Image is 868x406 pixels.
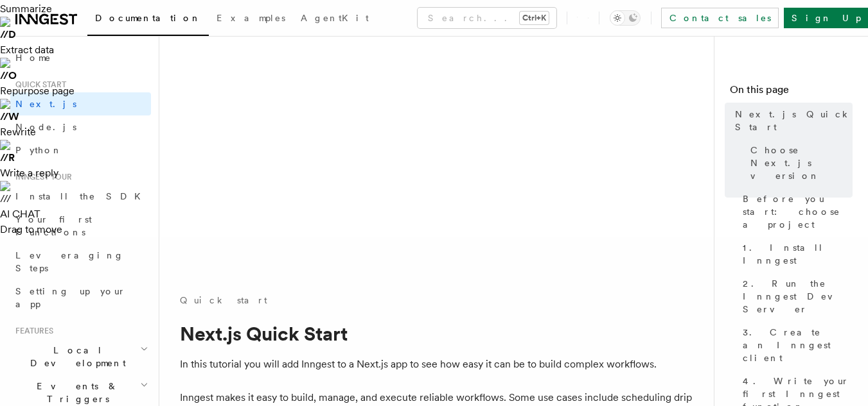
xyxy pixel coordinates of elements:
span: 1. Install Inngest [743,241,853,267]
a: Quick start [180,294,267,307]
span: Setting up your app [15,286,126,309]
span: Features [10,326,53,336]
span: 2. Run the Inngest Dev Server [743,277,853,316]
p: In this tutorial you will add Inngest to a Next.js app to see how easy it can be to build complex... [180,355,694,373]
a: 1. Install Inngest [738,236,853,272]
h1: Next.js Quick Start [180,322,694,345]
a: Setting up your app [10,280,151,316]
span: Local Development [10,344,140,369]
span: Events & Triggers [10,380,140,405]
a: 3. Create an Inngest client [738,321,853,369]
a: Leveraging Steps [10,244,151,280]
span: Leveraging Steps [15,250,124,273]
a: 2. Run the Inngest Dev Server [738,272,853,321]
span: 3. Create an Inngest client [743,326,853,364]
button: Local Development [10,339,151,375]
